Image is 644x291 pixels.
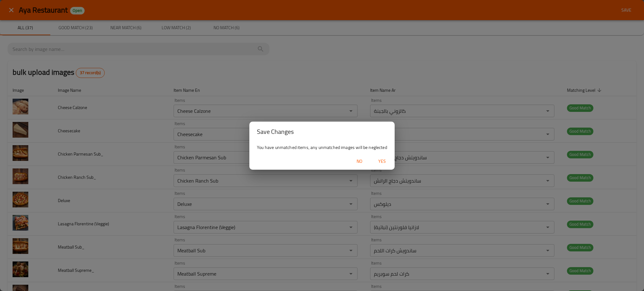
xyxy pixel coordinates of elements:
[349,156,369,167] button: No
[375,157,390,165] span: Yes
[249,142,395,153] div: You have unmatched items, any unmatched images will be neglected
[257,127,387,137] h2: Save Changes
[372,156,392,167] button: Yes
[352,157,367,165] span: No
